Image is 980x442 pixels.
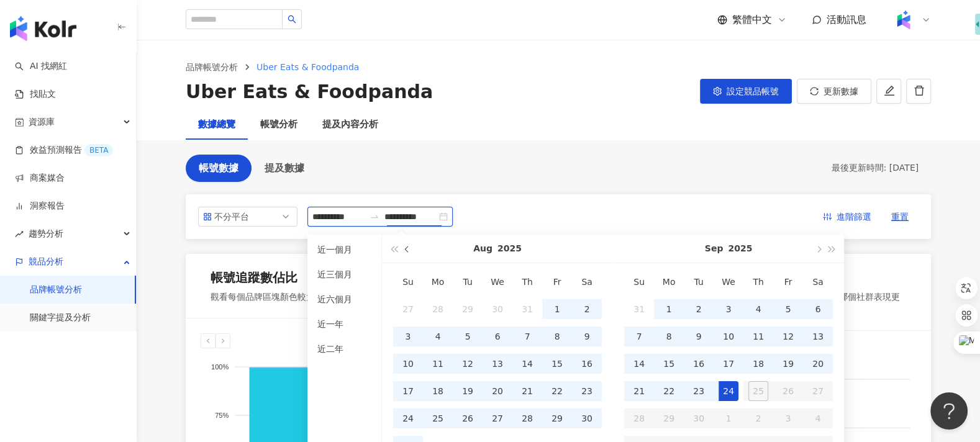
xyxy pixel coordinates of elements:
th: Sa [572,268,602,295]
th: Tu [684,268,714,295]
td: 2025-09-08 [654,323,684,350]
td: 2025-08-18 [423,377,453,405]
div: 16 [577,354,597,374]
div: 25 [428,408,448,428]
span: Uber Eats & Foodpanda [256,62,359,72]
span: swap-right [370,212,379,222]
span: 提及數據 [265,163,304,174]
div: 6 [488,327,507,346]
div: 5 [778,299,798,319]
span: 活動訊息 [827,14,866,25]
button: 設定競品帳號 [700,79,792,104]
div: 16 [689,354,709,374]
div: 19 [778,354,798,374]
li: 近一個月 [312,240,376,259]
div: 1 [547,299,567,319]
td: 2025-08-10 [393,350,423,377]
div: 數據總覽 [198,117,235,132]
tspan: 100% [211,363,229,371]
div: 15 [547,354,567,374]
div: 不分平台 [214,207,255,226]
a: 品牌帳號分析 [183,60,240,74]
td: 2025-09-01 [654,295,684,323]
td: 2025-08-26 [453,405,483,432]
div: 6 [808,299,828,319]
td: 2025-09-21 [624,377,654,405]
td: 2025-08-27 [483,405,512,432]
div: 8 [659,327,679,346]
div: 11 [748,327,768,346]
span: 資源庫 [29,108,55,136]
a: 關鍵字提及分析 [30,312,91,324]
div: 帳號追蹤數佔比 [211,269,297,286]
td: 2025-08-06 [483,323,512,350]
span: setting [713,87,722,96]
a: 商案媒合 [15,172,65,184]
div: 27 [398,299,418,319]
td: 2025-08-12 [453,350,483,377]
th: We [714,268,743,295]
th: We [483,268,512,295]
div: 11 [428,354,448,374]
td: 2025-08-19 [453,377,483,405]
button: Sep [705,235,724,263]
td: 2025-07-30 [483,295,512,323]
td: 2025-09-04 [743,295,773,323]
div: 3 [719,299,738,319]
div: 29 [547,408,567,428]
td: 2025-09-23 [684,377,714,405]
div: 10 [398,354,418,374]
div: 12 [458,354,478,374]
th: Su [393,268,423,295]
td: 2025-08-15 [542,350,572,377]
td: 2025-08-23 [572,377,602,405]
div: 7 [629,327,649,346]
span: 更新數據 [823,86,858,96]
div: 29 [458,299,478,319]
div: 24 [719,381,738,401]
td: 2025-08-07 [512,323,542,350]
th: Fr [542,268,572,295]
td: 2025-08-31 [624,295,654,323]
td: 2025-09-18 [743,350,773,377]
td: 2025-08-13 [483,350,512,377]
div: 22 [547,381,567,401]
th: Sa [803,268,833,295]
div: 23 [577,381,597,401]
button: Aug [473,235,492,263]
button: 重置 [881,207,919,227]
a: 品牌帳號分析 [30,284,82,296]
td: 2025-08-24 [393,405,423,432]
th: Th [512,268,542,295]
th: Th [743,268,773,295]
div: 19 [458,381,478,401]
td: 2025-09-05 [773,295,803,323]
td: 2025-09-14 [624,350,654,377]
li: 近六個月 [312,289,376,309]
th: Fr [773,268,803,295]
td: 2025-09-12 [773,323,803,350]
div: 2 [577,299,597,319]
td: 2025-08-08 [542,323,572,350]
div: 2 [689,299,709,319]
a: 效益預測報告BETA [15,144,113,156]
li: 近一年 [312,314,376,334]
div: 22 [659,381,679,401]
td: 2025-09-22 [654,377,684,405]
div: 9 [577,327,597,346]
th: Tu [453,268,483,295]
div: 帳號分析 [260,117,297,132]
div: 4 [748,299,768,319]
td: 2025-08-16 [572,350,602,377]
td: 2025-08-04 [423,323,453,350]
div: 21 [517,381,537,401]
div: 17 [398,381,418,401]
div: 31 [517,299,537,319]
span: 競品分析 [29,248,63,276]
td: 2025-08-02 [572,295,602,323]
button: 提及數據 [252,155,317,182]
span: 進階篩選 [837,207,871,227]
td: 2025-07-31 [512,295,542,323]
td: 2025-09-17 [714,350,743,377]
th: Mo [423,268,453,295]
